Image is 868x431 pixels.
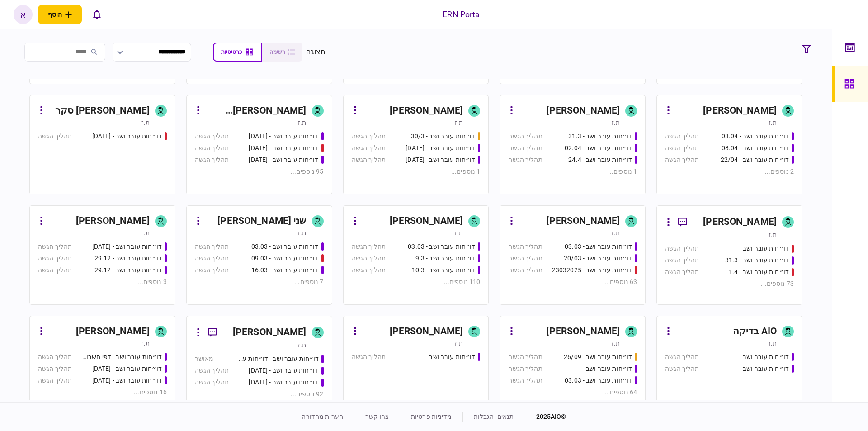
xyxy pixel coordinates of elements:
[195,155,229,165] div: תהליך הגשה
[352,352,386,362] div: תהליך הגשה
[38,254,72,263] div: תהליך הגשה
[665,143,699,153] div: תהליך הגשה
[564,254,632,263] div: דו״חות עובר ושב - 20/03
[665,267,699,277] div: תהליך הגשה
[251,242,319,251] div: דו״חות עובר ושב - 03.03
[665,167,794,176] div: 2 נוספים ...
[238,354,319,364] div: דו״חות עובר ושב - דו״חות עובר ושב
[38,364,72,374] div: תהליך הגשה
[251,254,319,263] div: דו״חות עובר ושב - 09.03
[612,339,620,348] div: ת.ז
[406,143,475,153] div: דו״חות עובר ושב - 31.08.25
[665,155,699,165] div: תהליך הגשה
[38,132,72,141] div: תהליך הגשה
[38,242,72,251] div: תהליך הגשה
[656,316,802,415] a: AIO בדיקהת.זדו״חות עובר ושבתהליך הגשהדו״חות עובר ושבתהליך הגשה
[743,244,789,253] div: דו״חות עובר ושב
[262,43,302,62] button: רשימה
[221,49,242,55] span: כרטיסיות
[443,9,481,20] div: ERN Portal
[269,49,285,55] span: רשימה
[722,132,789,141] div: דו״חות עובר ושב - 03.04
[251,265,319,275] div: דו״חות עובר ושב - 16.03
[94,254,162,263] div: דו״חות עובר ושב - 29.12
[455,118,463,127] div: ת.ז
[508,167,637,176] div: 1 נוספים ...
[411,132,476,141] div: דו״חות עובר ושב - 30/3
[656,205,802,305] a: [PERSON_NAME]ת.זדו״חות עובר ושבתהליך הגשהדו״חות עובר ושב - 31.3תהליך הגשהדו״חות עובר ושב - 1.4תהל...
[186,205,332,305] a: שני [PERSON_NAME]ת.זדו״חות עובר ושב - 03.03תהליך הגשהדו״חות עובר ושב - 09.03תהליך הגשהדו״חות עובר...
[508,277,637,287] div: 63 נוספים ...
[365,413,389,420] a: צרו קשר
[390,104,463,118] div: [PERSON_NAME]
[612,228,620,237] div: ת.ז
[429,352,475,362] div: דו״חות עובר ושב
[233,325,307,340] div: [PERSON_NAME]
[508,242,542,251] div: תהליך הגשה
[733,324,777,339] div: AIO בדיקה
[298,341,306,350] div: ת.ז
[565,242,632,251] div: דו״חות עובר ושב - 03.03
[352,254,386,263] div: תהליך הגשה
[769,118,777,127] div: ת.ז
[769,230,777,239] div: ת.ז
[508,254,542,263] div: תהליך הגשה
[141,228,149,237] div: ת.ז
[87,5,106,24] button: פתח רשימת התראות
[92,132,162,141] div: דו״חות עובר ושב - 19.03.2025
[55,104,150,118] div: [PERSON_NAME] סקר
[508,155,542,165] div: תהליך הגשה
[195,354,214,364] div: מאושר
[552,265,632,275] div: דו״חות עובר ושב - 23032025
[352,277,481,287] div: 110 נוספים ...
[474,413,514,420] a: תנאים והגבלות
[81,352,162,362] div: דו״חות עובר ושב - דפי חשבון 16.9
[38,265,72,275] div: תהליך הגשה
[38,388,167,397] div: 16 נוספים ...
[195,366,229,375] div: תהליך הגשה
[343,316,489,415] a: [PERSON_NAME]ת.זדו״חות עובר ושבתהליך הגשה
[195,389,324,399] div: 92 נוספים ...
[141,118,149,127] div: ת.ז
[302,413,343,420] a: הערות מהדורה
[565,143,632,153] div: דו״חות עובר ושב - 02.04
[249,155,318,165] div: דו״חות עובר ושב - 19.3.25
[721,155,789,165] div: דו״חות עובר ושב - 22/04
[141,339,149,348] div: ת.ז
[14,5,33,24] button: א
[408,242,475,251] div: דו״חות עובר ושב - 03.03
[500,95,646,194] a: [PERSON_NAME]ת.זדו״חות עובר ושב - 31.3תהליך הגשהדו״חות עובר ושב - 02.04תהליך הגשהדו״חות עובר ושב ...
[703,104,777,118] div: [PERSON_NAME]
[205,104,307,118] div: [PERSON_NAME] [PERSON_NAME]
[306,47,325,57] div: תצוגה
[390,324,463,339] div: [PERSON_NAME]
[249,143,318,153] div: דו״חות עובר ושב - 19.3.25
[508,143,542,153] div: תהליך הגשה
[612,118,620,127] div: ת.ז
[298,228,306,237] div: ת.ז
[94,265,162,275] div: דו״חות עובר ושב - 29.12
[743,364,789,374] div: דו״חות עובר ושב
[508,352,542,362] div: תהליך הגשה
[29,316,175,415] a: [PERSON_NAME]ת.זדו״חות עובר ושב - דפי חשבון 16.9תהליך הגשהדו״חות עובר ושב - 23/09/2024תהליך הגשהד...
[352,167,481,176] div: 1 נוספים ...
[665,256,699,265] div: תהליך הגשה
[186,95,332,194] a: [PERSON_NAME] [PERSON_NAME]ת.זדו״חות עובר ושב - 19/03/2025תהליך הגשהדו״חות עובר ושב - 19.3.25תהלי...
[352,132,386,141] div: תהליך הגשה
[195,143,229,153] div: תהליך הגשה
[508,132,542,141] div: תהליך הגשה
[508,388,637,397] div: 64 נוספים ...
[213,43,262,62] button: כרטיסיות
[703,215,777,229] div: [PERSON_NAME]
[546,104,620,118] div: [PERSON_NAME]
[92,364,162,374] div: דו״חות עובר ושב - 23/09/2024
[390,214,463,228] div: [PERSON_NAME]
[565,376,632,385] div: דו״חות עובר ושב - 03.03
[38,5,82,24] button: פתח תפריט להוספת לקוח
[500,316,646,415] a: [PERSON_NAME]ת.זדו״חות עובר ושב - 26/09תהליך הגשהדו״חות עובר ושבתהליך הגשהדו״חות עובר ושב - 03.03...
[769,339,777,348] div: ת.ז
[665,364,699,374] div: תהליך הגשה
[525,412,566,422] div: © 2025 AIO
[546,324,620,339] div: [PERSON_NAME]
